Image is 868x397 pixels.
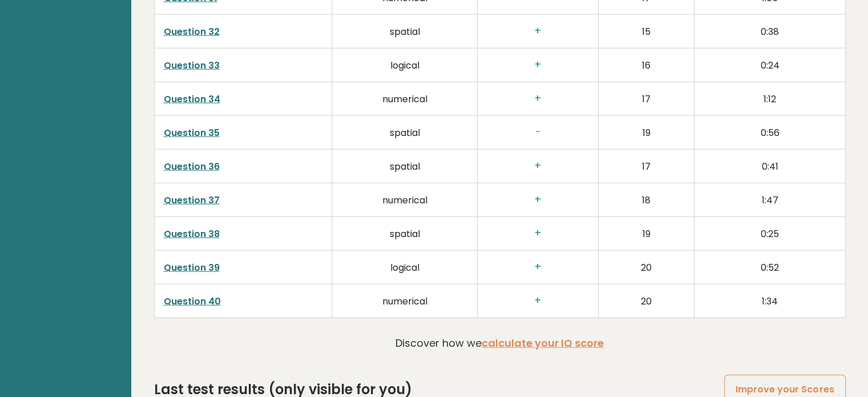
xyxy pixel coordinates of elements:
[332,48,478,82] td: logical
[332,115,478,149] td: spatial
[164,126,220,139] a: Question 35
[598,14,694,48] td: 15
[487,59,589,71] h3: +
[598,250,694,284] td: 20
[164,194,220,207] a: Question 37
[332,250,478,284] td: logical
[695,149,845,183] td: 0:41
[332,284,478,318] td: numerical
[164,261,220,274] a: Question 39
[332,82,478,115] td: numerical
[695,284,845,318] td: 1:34
[487,160,589,172] h3: +
[598,216,694,250] td: 19
[482,336,604,350] a: calculate your IQ score
[487,295,589,307] h3: +
[695,115,845,149] td: 0:56
[487,126,589,138] h3: -
[332,149,478,183] td: spatial
[332,216,478,250] td: spatial
[332,14,478,48] td: spatial
[164,59,220,72] a: Question 33
[164,295,221,308] a: Question 40
[695,82,845,115] td: 1:12
[332,183,478,216] td: numerical
[598,183,694,216] td: 18
[695,14,845,48] td: 0:38
[487,93,589,105] h3: +
[164,227,220,240] a: Question 38
[487,227,589,239] h3: +
[598,48,694,82] td: 16
[695,250,845,284] td: 0:52
[395,335,604,351] p: Discover how we
[598,284,694,318] td: 20
[487,261,589,273] h3: +
[487,194,589,206] h3: +
[695,183,845,216] td: 1:47
[164,93,220,106] a: Question 34
[164,160,220,173] a: Question 36
[598,115,694,149] td: 19
[487,25,589,37] h3: +
[598,149,694,183] td: 17
[598,82,694,115] td: 17
[695,216,845,250] td: 0:25
[695,48,845,82] td: 0:24
[164,25,220,38] a: Question 32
